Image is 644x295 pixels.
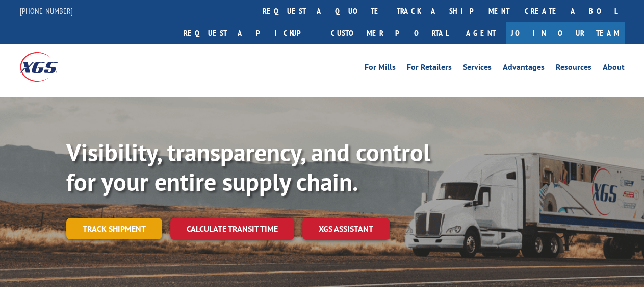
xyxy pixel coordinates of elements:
[66,218,162,239] a: Track shipment
[506,22,625,44] a: Join Our Team
[323,22,456,44] a: Customer Portal
[407,63,452,75] a: For Retailers
[556,63,591,75] a: Resources
[302,218,390,240] a: XGS ASSISTANT
[456,22,506,44] a: Agent
[463,63,492,75] a: Services
[170,218,294,240] a: Calculate transit time
[603,63,625,75] a: About
[66,136,430,198] b: Visibility, transparency, and control for your entire supply chain.
[20,6,73,16] a: [PHONE_NUMBER]
[176,22,323,44] a: Request a pickup
[503,63,545,75] a: Advantages
[365,63,396,75] a: For Mills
